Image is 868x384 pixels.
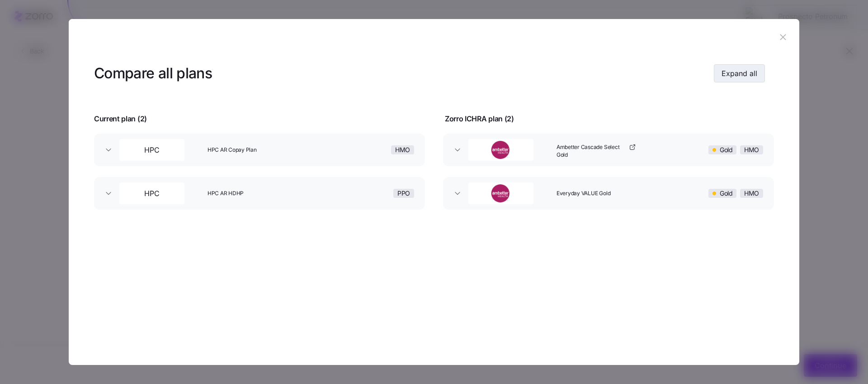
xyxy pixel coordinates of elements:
[720,146,732,154] span: Gold
[722,68,757,79] span: Expand all
[208,146,316,154] span: HPC AR Copay Plan
[744,189,759,197] span: HMO
[94,63,212,84] h3: Compare all plans
[469,141,533,159] img: Ambetter
[94,177,425,210] button: HPCHPC AR HDHPPPO
[144,144,160,156] span: HPC
[557,190,665,197] span: Everyday VALUE Gold
[469,184,533,202] img: Ambetter
[443,177,774,210] button: AmbetterEveryday VALUE GoldGoldHMO
[397,189,410,197] span: PPO
[144,188,160,199] span: HPC
[720,189,732,197] span: Gold
[714,64,765,82] button: Expand all
[208,190,316,197] span: HPC AR HDHP
[395,146,410,154] span: HMO
[94,113,147,125] span: Current plan ( 2 )
[94,134,425,166] button: HPCHPC AR Copay PlanHMO
[557,144,627,159] span: Ambetter Cascade Select Gold
[445,113,514,125] span: Zorro ICHRA plan ( 2 )
[744,146,759,154] span: HMO
[443,134,774,166] button: AmbetterAmbetter Cascade Select GoldGoldHMO
[557,144,636,159] a: Ambetter Cascade Select Gold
